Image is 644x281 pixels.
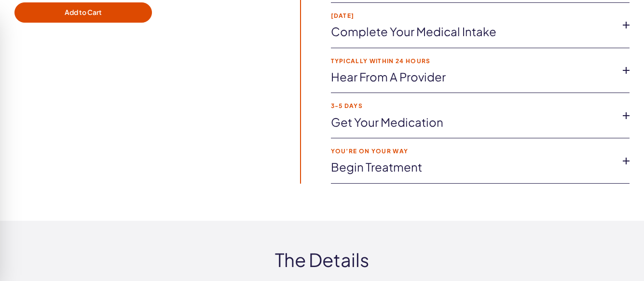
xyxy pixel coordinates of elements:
[331,103,615,109] strong: 3-5 days
[14,2,152,23] button: Add to Cart
[331,58,615,64] strong: Typically within 24 hours
[50,250,594,270] h2: The Details
[331,148,615,154] strong: You’re on your way
[331,114,615,131] a: Get your medication
[331,24,615,40] a: Complete Your Medical Intake
[331,159,615,175] a: Begin treatment
[331,69,615,85] a: Hear from a provider
[331,13,615,19] strong: [DATE]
